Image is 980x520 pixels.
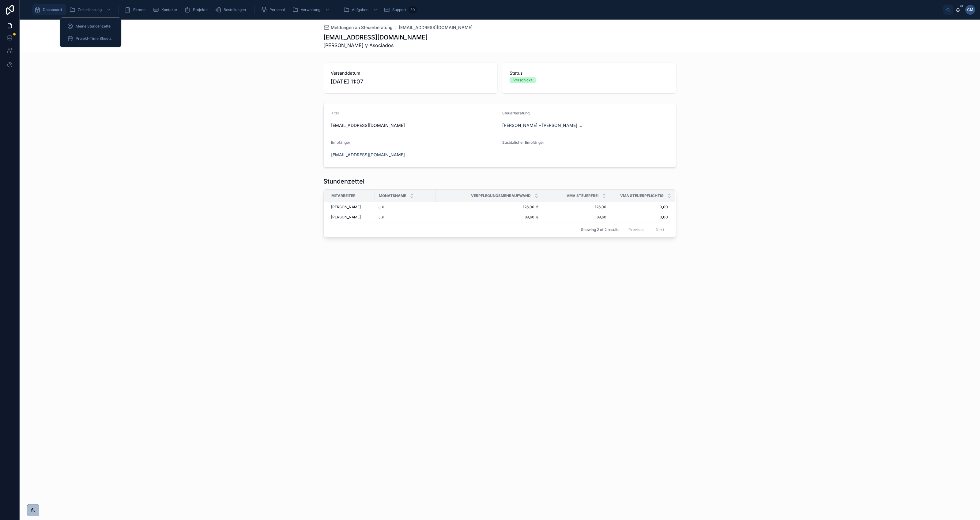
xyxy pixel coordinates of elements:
a: Juli [379,205,432,210]
a: Firmen [123,4,150,15]
a: [EMAIL_ADDRESS][DOMAIN_NAME] [331,152,405,158]
a: Dashboard [32,4,66,15]
span: Steuerberatung [502,111,530,115]
span: Firmen [133,7,145,12]
a: 126,00 € [439,205,539,210]
span: Personal [269,7,285,12]
span: Verwaltung [301,7,320,12]
h1: Stundenzettel [323,177,364,186]
a: [PERSON_NAME] [331,215,371,220]
span: Status [510,70,669,76]
a: Support50 [382,4,419,15]
a: Verwaltung [290,4,333,15]
span: VMA Steuerfrei [567,193,598,198]
span: Empfänger [331,140,350,145]
h1: [EMAIL_ADDRESS][DOMAIN_NAME] [323,33,428,42]
span: Projekt-Time Sheets [76,36,111,41]
span: [PERSON_NAME] y Asociados [323,42,428,49]
span: Meldungen an Steuerberatung [331,24,393,31]
a: 0,00 [610,215,668,220]
a: 89,60 [546,215,606,220]
span: Aufgaben [352,7,368,12]
a: Meine Stundenzettel [63,21,118,32]
a: Kontakte [151,4,181,15]
span: Verpflegungsmehraufwand [471,193,531,198]
div: scrollable content [29,3,943,17]
a: Projekt-Time Sheets [63,33,118,44]
a: 89,60 € [439,215,539,220]
span: Bestellungen [224,7,246,12]
span: [PERSON_NAME] [331,205,361,210]
span: [DATE] 11:07 [331,77,490,86]
span: Dashboard [43,7,62,12]
span: Projekte [193,7,208,12]
div: Verschickt [513,77,532,83]
a: 126,00 [546,205,606,210]
span: VMA Steuerpflichtig [620,193,664,198]
a: Bestellungen [213,4,250,15]
a: [PERSON_NAME] – [PERSON_NAME] y Asociados [502,122,583,128]
span: CM [967,7,973,12]
div: 50 [409,6,417,13]
span: Monatsname [379,193,406,198]
span: -- [502,152,506,158]
a: Meldungen an Steuerberatung [323,24,393,31]
span: Juli [379,205,385,210]
span: Zusätzlicher Empfänger [502,140,544,145]
a: Aufgaben [341,4,381,15]
span: [PERSON_NAME] [331,215,361,220]
span: Versanddatum [331,70,490,76]
span: Meine Stundenzettel [76,24,111,29]
a: Personal [259,4,289,15]
span: [EMAIL_ADDRESS][DOMAIN_NAME] [331,122,497,128]
a: Juli [379,215,432,220]
span: Zeiterfassung [78,7,102,12]
span: Juli [379,215,385,220]
span: Mitarbeiter [331,193,356,198]
a: [PERSON_NAME] [331,205,371,210]
span: Kontakte [161,7,177,12]
a: Zeiterfassung [67,4,114,15]
a: 0,00 [610,205,668,210]
span: Showing 2 of 2 results [581,227,619,232]
a: Projekte [183,4,212,15]
a: [EMAIL_ADDRESS][DOMAIN_NAME] [399,24,473,31]
span: Titel [331,111,339,115]
span: Support [392,7,406,12]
